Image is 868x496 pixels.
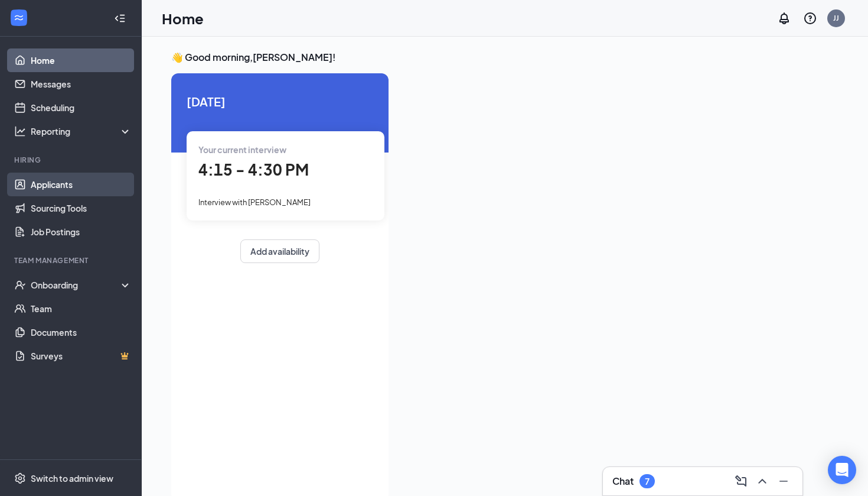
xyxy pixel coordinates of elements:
[31,279,122,291] div: Onboarding
[31,196,132,220] a: Sourcing Tools
[776,474,791,488] svg: Minimize
[162,8,204,28] h1: Home
[198,160,309,179] span: 4:15 - 4:30 PM
[803,11,817,25] svg: QuestionInfo
[31,344,132,368] a: SurveysCrown
[732,472,750,491] button: ComposeMessage
[753,472,772,491] button: ChevronUp
[240,239,319,263] button: Add availability
[187,92,373,111] span: [DATE]
[31,96,132,119] a: Scheduling
[13,12,25,24] svg: WorkstreamLogo
[14,155,129,165] div: Hiring
[774,472,793,491] button: Minimize
[171,51,838,64] h3: 👋 Good morning, [PERSON_NAME] !
[31,297,132,320] a: Team
[198,197,311,207] span: Interview with [PERSON_NAME]
[31,173,132,196] a: Applicants
[645,476,650,487] div: 7
[828,456,856,484] div: Open Intercom Messenger
[31,48,132,72] a: Home
[777,11,791,25] svg: Notifications
[31,220,132,244] a: Job Postings
[31,472,113,484] div: Switch to admin view
[14,279,26,291] svg: UserCheck
[612,475,634,488] h3: Chat
[198,144,286,155] span: Your current interview
[31,320,132,344] a: Documents
[14,255,129,265] div: Team Management
[14,472,26,484] svg: Settings
[31,72,132,96] a: Messages
[31,125,132,137] div: Reporting
[114,12,126,24] svg: Collapse
[833,13,839,23] div: JJ
[734,474,748,488] svg: ComposeMessage
[755,474,769,488] svg: ChevronUp
[14,125,26,137] svg: Analysis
